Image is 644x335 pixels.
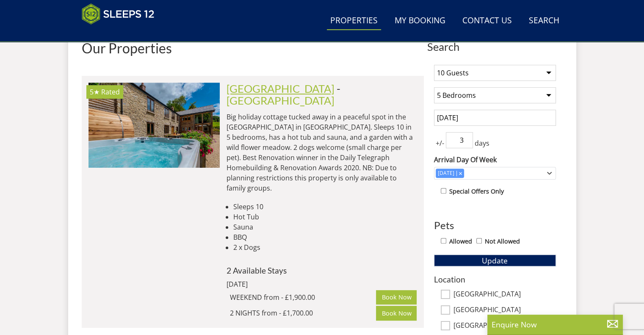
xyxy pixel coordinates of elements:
input: Arrival Date [434,110,556,126]
span: Rated [101,87,120,97]
p: Enquire Now [492,319,619,330]
span: Otterhead House has a 5 star rating under the Quality in Tourism Scheme [90,87,100,97]
a: My Booking [391,11,449,30]
a: Search [525,11,563,30]
div: 2 NIGHTS from - £1,700.00 [230,308,376,318]
p: Big holiday cottage tucked away in a peaceful spot in the [GEOGRAPHIC_DATA] in [GEOGRAPHIC_DATA].... [227,112,417,193]
li: Sauna [233,222,417,232]
span: +/- [434,138,446,148]
label: [GEOGRAPHIC_DATA] [453,306,556,315]
a: Contact Us [459,11,515,30]
span: - [227,82,340,107]
span: Update [482,255,508,266]
h3: Pets [434,220,556,231]
button: Update [434,255,556,266]
a: [GEOGRAPHIC_DATA] [227,82,334,95]
li: Sleeps 10 [233,202,417,212]
label: Arrival Day Of Week [434,155,556,165]
iframe: Customer reviews powered by Trustpilot [77,30,166,37]
a: Book Now [376,290,417,305]
label: [GEOGRAPHIC_DATA] [453,290,556,299]
h1: Our Properties [82,41,424,55]
div: [DATE] [436,169,456,177]
div: [DATE] [227,279,341,289]
div: Combobox [434,167,556,180]
a: Properties [327,11,381,30]
a: Book Now [376,306,417,320]
span: days [473,138,491,148]
label: [GEOGRAPHIC_DATA] [453,321,556,331]
label: Not Allowed [485,237,520,246]
img: otterhead-house-holiday-home-somerset-sleeps-10-hot-tub-2.original.jpg [88,83,220,167]
a: 5★ Rated [88,83,220,167]
span: Search [427,41,563,53]
h3: Location [434,275,556,284]
li: Hot Tub [233,212,417,222]
label: Special Offers Only [449,187,504,196]
h4: 2 Available Stays [227,266,417,275]
li: BBQ [233,232,417,242]
a: [GEOGRAPHIC_DATA] [227,94,334,107]
img: Sleeps 12 [82,3,155,25]
label: Allowed [449,237,472,246]
li: 2 x Dogs [233,242,417,252]
div: WEEKEND from - £1,900.00 [230,292,376,302]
